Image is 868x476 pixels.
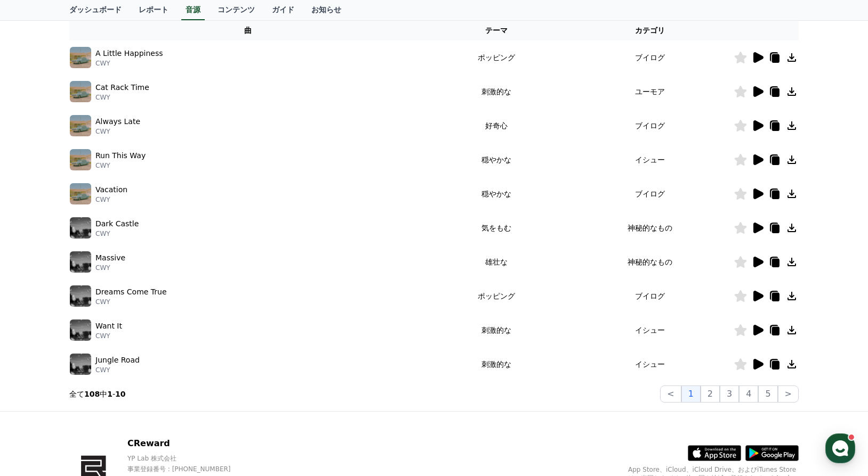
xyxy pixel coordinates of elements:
[566,109,734,143] td: ブイログ
[427,21,567,40] th: テーマ
[70,338,138,364] a: Messages
[95,93,149,102] p: CWY
[566,211,734,245] td: 神秘的なもの
[70,354,91,375] img: music
[70,217,91,239] img: music
[127,437,282,450] p: CReward
[70,81,91,102] img: music
[70,285,91,307] img: music
[127,454,282,463] p: YP Lab 株式会社
[95,116,140,127] p: Always Late
[107,390,112,398] strong: 1
[84,390,100,398] strong: 108
[427,40,567,75] td: ポッピング
[95,82,149,93] p: Cat Rack Time
[127,465,282,473] p: 事業登録番号 : [PHONE_NUMBER]
[566,75,734,109] td: ユーモア
[778,385,799,403] button: >
[70,183,91,204] img: music
[427,109,567,143] td: 好奇心
[95,127,140,136] p: CWY
[95,264,125,272] p: CWY
[69,21,427,40] th: 曲
[95,59,163,68] p: CWY
[427,211,567,245] td: 気をもむ
[739,385,758,403] button: 4
[138,338,205,364] a: Settings
[427,347,567,381] td: 刺激的な
[70,251,91,273] img: music
[95,184,127,195] p: Vacation
[95,298,167,306] p: CWY
[95,252,125,264] p: Massive
[95,48,163,59] p: A Little Happiness
[89,354,120,363] span: Messages
[95,161,146,170] p: CWY
[566,177,734,211] td: ブイログ
[27,354,46,362] span: Home
[758,385,777,403] button: 5
[95,355,140,366] p: Jungle Road
[3,338,70,364] a: Home
[681,385,701,403] button: 1
[70,149,91,170] img: music
[95,332,122,340] p: CWY
[95,218,139,229] p: Dark Castle
[566,21,734,40] th: カテゴリ
[720,385,739,403] button: 3
[95,321,122,332] p: Want It
[95,286,167,298] p: Dreams Come True
[701,385,720,403] button: 2
[427,245,567,279] td: 雄壮な
[69,389,126,399] p: 全て 中 -
[95,150,146,161] p: Run This Way
[427,177,567,211] td: 穏やかな
[566,347,734,381] td: イシュー
[427,75,567,109] td: 刺激的な
[427,279,567,313] td: ポッピング
[427,313,567,347] td: 刺激的な
[566,245,734,279] td: 神秘的なもの
[95,366,140,374] p: CWY
[70,47,91,68] img: music
[95,229,139,238] p: CWY
[70,115,91,136] img: music
[566,143,734,177] td: イシュー
[566,279,734,313] td: ブイログ
[566,313,734,347] td: イシュー
[70,319,91,341] img: music
[427,143,567,177] td: 穏やかな
[660,385,681,403] button: <
[566,40,734,75] td: ブイログ
[158,354,184,362] span: Settings
[115,390,125,398] strong: 10
[95,195,127,204] p: CWY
